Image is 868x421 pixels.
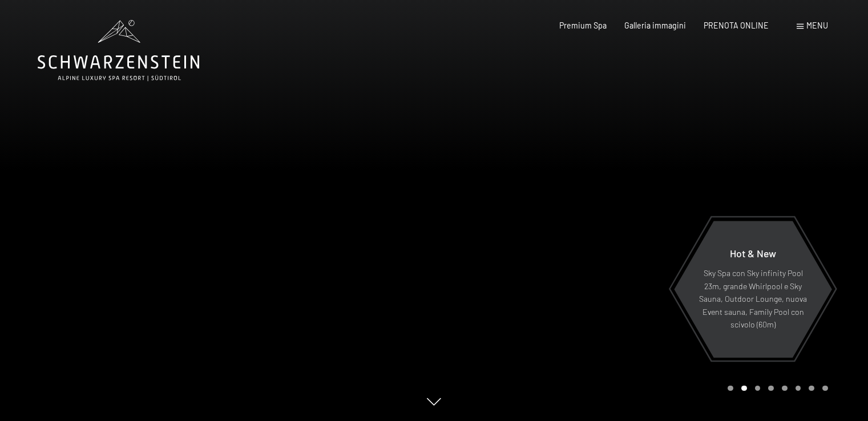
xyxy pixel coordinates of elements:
a: Galleria immagini [624,21,686,30]
div: Carousel Page 7 [809,386,814,391]
a: Hot & New Sky Spa con Sky infinity Pool 23m, grande Whirlpool e Sky Sauna, Outdoor Lounge, nuova ... [673,220,833,358]
p: Sky Spa con Sky infinity Pool 23m, grande Whirlpool e Sky Sauna, Outdoor Lounge, nuova Event saun... [699,267,808,331]
div: Carousel Page 3 [755,386,761,391]
div: Carousel Page 8 [822,386,828,391]
div: Carousel Page 1 [728,386,733,391]
div: Carousel Page 5 [782,386,788,391]
div: Carousel Pagination [724,386,827,391]
div: Carousel Page 6 [796,386,801,391]
span: Menu [806,21,828,30]
a: PRENOTA ONLINE [704,21,769,30]
a: Premium Spa [559,21,607,30]
span: Hot & New [730,247,776,260]
div: Carousel Page 4 [768,386,774,391]
div: Carousel Page 2 (Current Slide) [741,386,747,391]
